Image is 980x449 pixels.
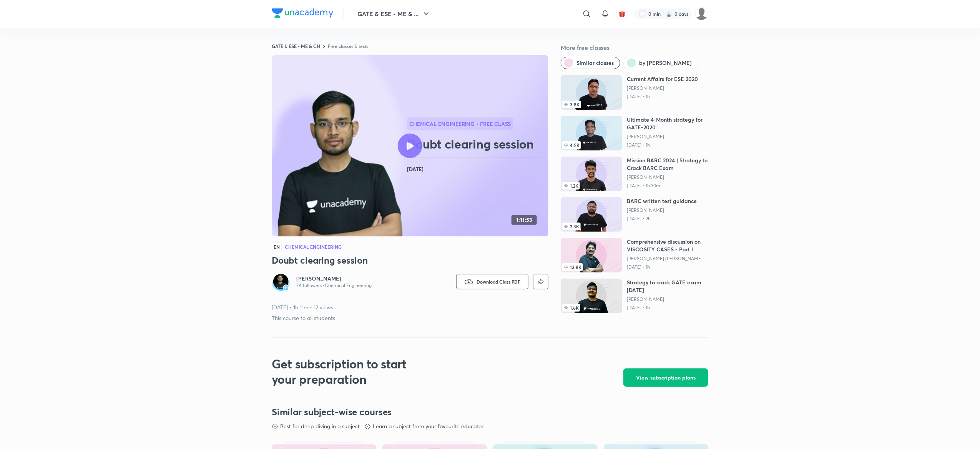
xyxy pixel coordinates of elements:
h3: Similar subject-wise courses [272,406,708,418]
span: 4.9K [562,141,581,149]
p: Learn a subject from your favourite educator [373,423,483,430]
a: GATE & ESE - ME & CH [272,43,320,49]
p: This course to all students [272,314,548,322]
a: [PERSON_NAME] [627,296,708,302]
h6: Comprehensive discussion on VISCOSITY CASES - Part I [627,238,708,253]
p: [DATE] • 1h [627,142,708,148]
a: Company Logo [272,8,334,20]
p: [DATE] • 1h 30m [627,183,708,189]
a: Free classes & tests [328,43,368,49]
button: View subscription plans [623,368,708,387]
img: Avatar [273,274,289,289]
img: streak [665,10,673,18]
button: Download Class PDF [456,274,528,289]
a: Avatarbadge [272,272,290,291]
h5: More free classes [561,43,708,52]
span: 3.8K [562,101,581,108]
span: Download Class PDF [477,279,520,285]
img: Nilesh [695,7,708,20]
h2: Get subscription to start your preparation [272,356,429,387]
p: [DATE] • 1h [627,94,698,100]
h2: Doubt clearing session [407,136,545,152]
img: Company Logo [272,8,334,18]
h6: Current Affairs for ESE 2020 [627,75,698,83]
span: by Manish Rajput [639,59,692,67]
a: [PERSON_NAME] [627,207,697,213]
button: avatar [616,8,628,20]
h6: Mission BARC 2024 | Strategy to Crack BARC Exam [627,157,708,172]
p: [DATE] • 1h 11m • 12 views [272,304,548,311]
p: [DATE] • 2h [627,216,697,222]
p: Best for deep diving in a subject [280,423,360,430]
h3: Doubt clearing session [272,254,548,266]
span: Similar classes [576,59,614,67]
a: [PERSON_NAME] [296,275,372,282]
button: Similar classes [561,57,620,69]
h4: Chemical Engineering [285,244,342,249]
a: [PERSON_NAME] [627,134,708,140]
button: GATE & ESE - ME & ... [353,6,435,21]
p: [DATE] • 1h [627,305,708,311]
img: badge [283,285,289,291]
span: 2.3K [562,223,581,230]
button: by Manish Rajput [623,57,698,69]
h4: 1:11:53 [516,217,532,223]
span: View subscription plans [636,374,696,381]
p: [DATE] • 1h [627,264,708,270]
h6: Strategy to crack GATE exam [DATE] [627,279,708,294]
img: avatar [619,10,626,17]
h6: BARC written test guidance [627,197,697,205]
span: EN [272,243,282,251]
h6: Ultimate 4-Month strategy for GATE-2020 [627,116,708,131]
span: 1.2K [562,182,580,190]
a: [PERSON_NAME] [627,174,708,180]
span: 1.6K [562,304,580,312]
span: 13.8K [562,263,583,271]
h4: [DATE] [407,164,545,174]
a: [PERSON_NAME] [627,85,698,91]
p: 7K followers • Chemical Engineering [296,282,372,289]
a: [PERSON_NAME] [PERSON_NAME] [627,256,708,262]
